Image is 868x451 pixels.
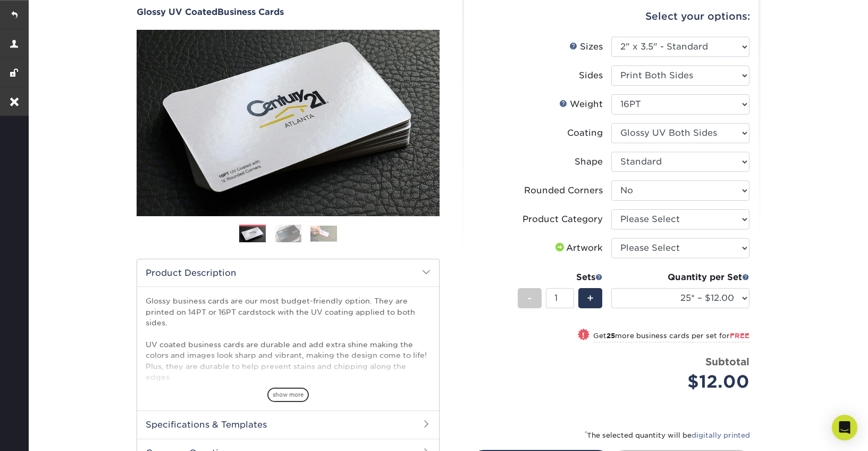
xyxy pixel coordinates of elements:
[137,411,439,438] h2: Specifications & Templates
[524,184,603,197] div: Rounded Corners
[575,155,603,168] div: Shape
[527,290,532,306] span: -
[582,330,585,341] span: !
[239,221,266,248] img: Business Cards 01
[523,213,603,226] div: Product Category
[619,369,749,395] div: $12.00
[518,271,603,284] div: Sets
[832,415,857,440] div: Open Intercom Messenger
[611,271,749,284] div: Quantity per Set
[593,332,749,342] small: Get more business cards per set for
[705,356,749,367] strong: Subtotal
[275,224,301,243] img: Business Cards 02
[587,290,594,306] span: +
[606,332,615,340] strong: 25
[730,332,749,340] span: FREE
[559,98,603,111] div: Weight
[137,7,217,17] span: Glossy UV Coated
[137,7,440,17] a: Glossy UV CoatedBusiness Cards
[553,242,603,255] div: Artwork
[692,431,750,439] a: digitally printed
[146,296,431,437] p: Glossy business cards are our most budget-friendly option. They are printed on 14PT or 16PT cards...
[267,388,309,402] span: show more
[137,7,440,17] h1: Business Cards
[567,127,603,140] div: Coating
[579,69,603,82] div: Sides
[310,225,337,242] img: Business Cards 03
[137,259,439,286] h2: Product Description
[569,40,603,53] div: Sizes
[585,431,750,439] small: The selected quantity will be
